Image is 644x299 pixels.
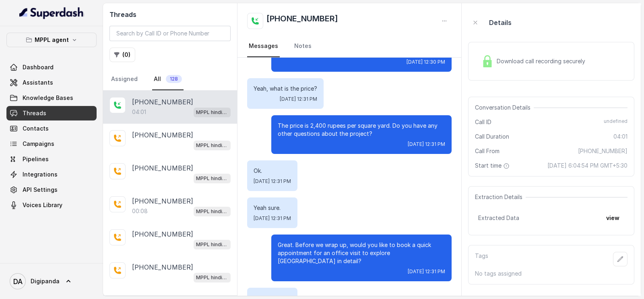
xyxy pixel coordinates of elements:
[109,69,231,90] nav: Tabs
[254,178,291,185] span: [DATE] 12:31 PM
[23,125,49,133] span: Contacts
[132,229,193,239] p: [PHONE_NUMBER]
[475,147,500,155] span: Call From
[109,48,135,62] button: (0)
[23,170,58,179] span: Integrations
[475,104,534,112] span: Conversation Details
[475,133,509,141] span: Call Duration
[293,35,313,57] a: Notes
[23,94,73,102] span: Knowledge Bases
[6,106,97,120] a: Threads
[196,141,228,149] p: MPPL hindi-english assistant
[6,91,97,105] a: Knowledge Bases
[278,122,445,138] p: The price is 2,400 rupees per square yard. Do you have any other questions about the project?
[23,109,46,117] span: Threads
[6,121,97,136] a: Contacts
[132,108,146,116] p: 04:01
[247,35,452,57] nav: Tabs
[23,186,58,194] span: API Settings
[6,183,97,197] a: API Settings
[31,277,60,285] span: Digipanda
[23,140,54,148] span: Campaigns
[497,57,588,65] span: Download call recording securely
[166,75,182,83] span: 128
[6,198,97,212] a: Voices Library
[475,193,526,201] span: Extraction Details
[132,130,193,140] p: [PHONE_NUMBER]
[23,201,62,209] span: Voices Library
[254,204,291,212] p: Yeah sure.
[196,174,228,183] p: MPPL hindi-english assistant
[481,55,493,67] img: Lock Icon
[6,60,97,75] a: Dashboard
[547,162,627,170] span: [DATE] 6:04:54 PM GMT+5:30
[407,59,445,65] span: [DATE] 12:30 PM
[6,270,97,293] a: Digipanda
[132,262,193,272] p: [PHONE_NUMBER]
[132,163,193,173] p: [PHONE_NUMBER]
[23,79,53,87] span: Assistants
[152,69,184,90] a: All128
[475,252,488,266] p: Tags
[6,152,97,166] a: Pipelines
[254,167,291,175] p: Ok.
[578,147,627,155] span: [PHONE_NUMBER]
[613,133,627,141] span: 04:01
[109,10,231,19] h2: Threads
[475,118,491,126] span: Call ID
[408,268,445,275] span: [DATE] 12:31 PM
[266,13,338,29] h2: [PHONE_NUMBER]
[196,274,228,282] p: MPPL hindi-english assistant
[196,208,228,216] p: MPPL hindi-english assistant
[6,33,97,47] button: MPPL agent
[6,167,97,182] a: Integrations
[475,162,511,170] span: Start time
[489,18,512,27] p: Details
[6,75,97,90] a: Assistants
[196,241,228,249] p: MPPL hindi-english assistant
[23,155,49,163] span: Pipelines
[132,196,193,206] p: [PHONE_NUMBER]
[254,215,291,222] span: [DATE] 12:31 PM
[109,26,231,41] input: Search by Call ID or Phone Number
[19,6,84,19] img: light.svg
[478,214,519,222] span: Extracted Data
[13,277,23,286] text: DA
[23,63,54,71] span: Dashboard
[254,85,317,93] p: Yeah, what is the price?
[604,118,627,126] span: undefined
[601,211,624,225] button: view
[475,270,627,278] p: No tags assigned
[280,96,317,102] span: [DATE] 12:31 PM
[196,108,228,116] p: MPPL hindi-english assistant
[6,137,97,151] a: Campaigns
[278,241,445,265] p: Great. Before we wrap up, would you like to book a quick appointment for an office visit to explo...
[132,97,193,107] p: [PHONE_NUMBER]
[35,35,69,45] p: MPPL agent
[408,141,445,147] span: [DATE] 12:31 PM
[109,69,139,90] a: Assigned
[132,207,148,215] p: 00:08
[247,35,280,57] a: Messages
